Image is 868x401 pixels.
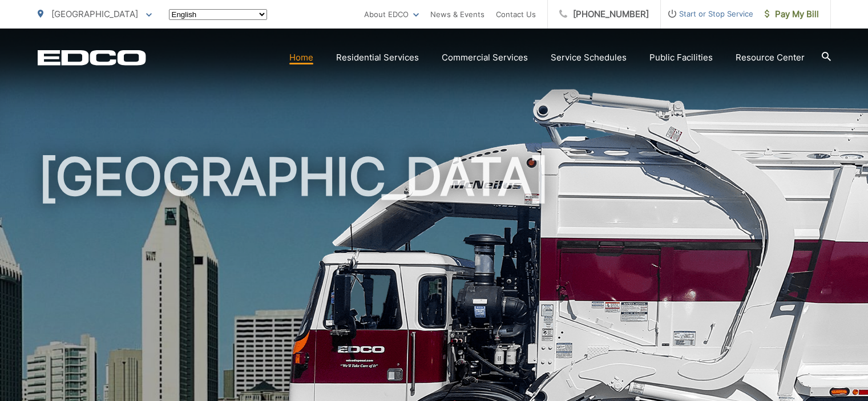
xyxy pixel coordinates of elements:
a: EDCD logo. Return to the homepage. [38,50,146,66]
a: About EDCO [364,7,419,21]
a: Resource Center [736,51,805,64]
a: Residential Services [336,51,419,64]
a: Public Facilities [649,51,713,64]
a: Contact Us [496,7,536,21]
a: Home [289,51,313,64]
a: Service Schedules [551,51,627,64]
select: Select a language [169,9,267,20]
a: Commercial Services [442,51,528,64]
span: Pay My Bill [765,7,819,21]
a: News & Events [430,7,485,21]
span: [GEOGRAPHIC_DATA] [51,9,138,19]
